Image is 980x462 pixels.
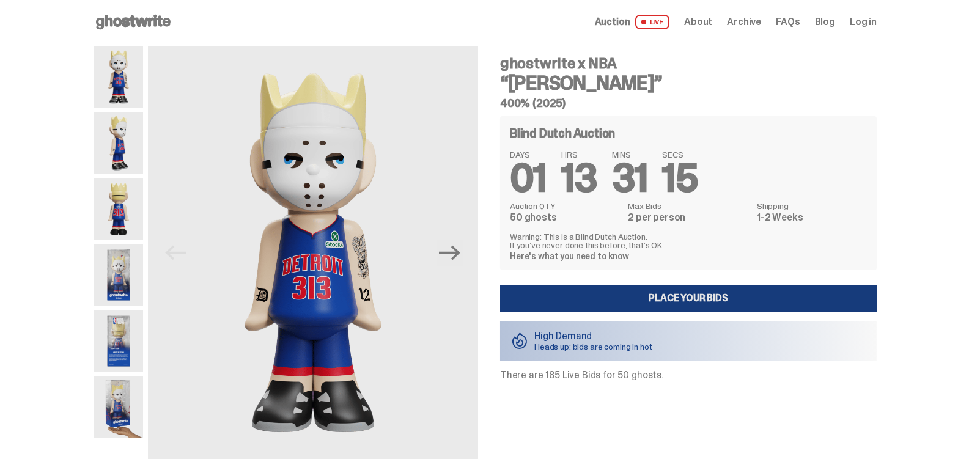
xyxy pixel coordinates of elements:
[561,150,597,159] span: HRS
[628,202,750,210] dt: Max Bids
[94,112,143,174] img: Copy%20of%20Eminem_NBA_400_3.png
[757,213,867,222] dd: 1-2 Weeks
[500,98,877,109] h5: 400% (2025)
[510,213,621,222] dd: 50 ghosts
[662,150,698,159] span: SECS
[534,331,652,341] p: High Demand
[684,17,712,27] a: About
[628,213,750,222] dd: 2 per person
[727,17,761,27] a: Archive
[757,202,867,210] dt: Shipping
[635,15,670,29] span: LIVE
[94,178,143,240] img: Copy%20of%20Eminem_NBA_400_6.png
[94,376,143,438] img: eminem%20scale.png
[595,17,630,27] span: Auction
[500,285,877,312] a: Place your Bids
[510,232,867,249] p: Warning: This is a Blind Dutch Auction. If you’ve never done this before, that’s OK.
[510,202,621,210] dt: Auction QTY
[612,150,648,159] span: MINS
[94,46,143,108] img: Copy%20of%20Eminem_NBA_400_1.png
[437,240,463,266] button: Next
[500,56,877,71] h4: ghostwrite x NBA
[612,153,648,204] span: 31
[595,15,669,29] a: Auction LIVE
[662,153,698,204] span: 15
[510,251,629,262] a: Here's what you need to know
[561,153,597,204] span: 13
[776,17,800,27] a: FAQs
[850,17,877,27] a: Log in
[815,17,835,27] a: Blog
[500,73,877,93] h3: “[PERSON_NAME]”
[94,310,143,372] img: Eminem_NBA_400_13.png
[94,244,143,306] img: Eminem_NBA_400_12.png
[534,342,652,351] p: Heads up: bids are coming in hot
[510,153,547,204] span: 01
[510,150,547,159] span: DAYS
[510,127,615,139] h4: Blind Dutch Auction
[500,370,877,380] p: There are 185 Live Bids for 50 ghosts.
[148,46,478,459] img: Copy%20of%20Eminem_NBA_400_1.png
